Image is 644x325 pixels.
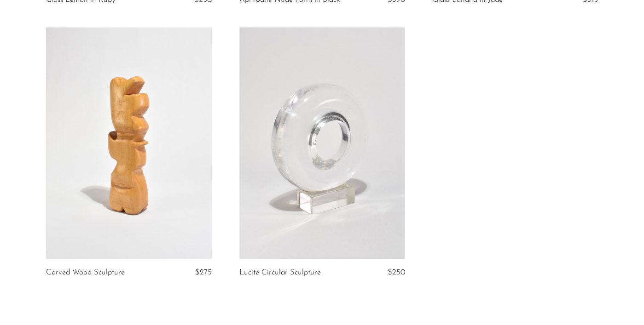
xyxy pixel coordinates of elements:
a: Carved Wood Sculpture [46,268,125,276]
span: $275 [195,268,212,276]
span: $250 [387,268,405,276]
a: Lucite Circular Sculpture [239,268,321,276]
